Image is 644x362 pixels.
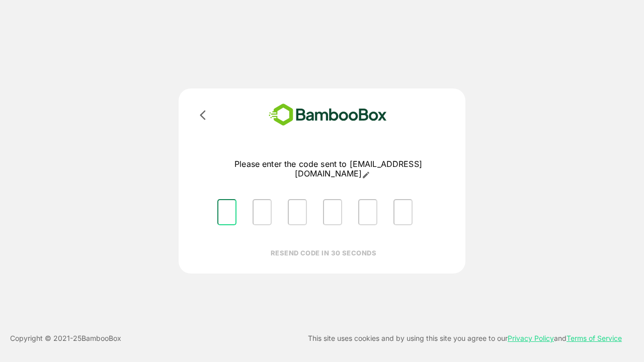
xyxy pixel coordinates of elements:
input: Please enter OTP character 6 [393,199,413,225]
a: Terms of Service [567,334,622,342]
img: bamboobox [254,101,401,129]
input: Please enter OTP character 1 [217,199,236,225]
input: Please enter OTP character 2 [253,199,272,225]
a: Privacy Policy [508,334,554,342]
input: Please enter OTP character 4 [323,199,342,225]
p: Copyright © 2021- 25 BambooBox [10,332,121,344]
input: Please enter OTP character 3 [288,199,307,225]
input: Please enter OTP character 5 [358,199,377,225]
p: This site uses cookies and by using this site you agree to our and [308,332,622,344]
p: Please enter the code sent to [EMAIL_ADDRESS][DOMAIN_NAME] [209,159,447,179]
